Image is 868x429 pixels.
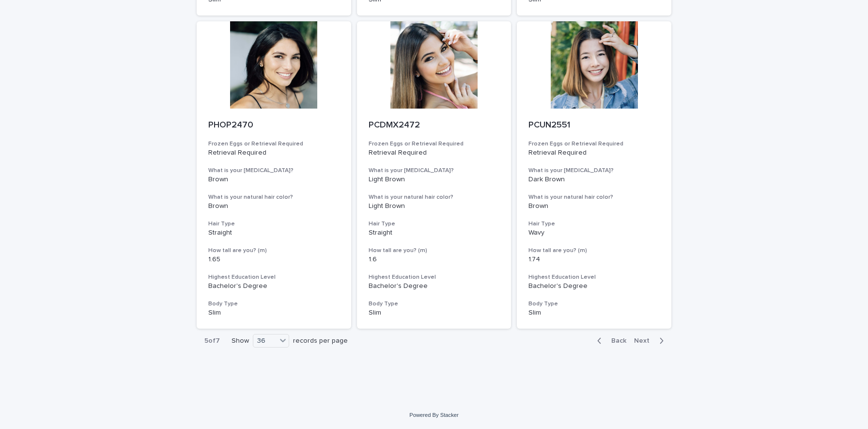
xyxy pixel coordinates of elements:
p: PCUN2551 [528,120,660,131]
p: PHOP2470 [208,120,340,131]
p: 1.65 [208,255,340,264]
p: Brown [208,175,340,184]
p: 1.74 [528,255,660,264]
h3: How tall are you? (m) [208,247,340,254]
p: Slim [369,309,500,317]
p: 5 of 7 [197,329,228,353]
div: 36 [253,336,277,346]
p: Slim [208,309,340,317]
p: Retrieval Required [369,149,500,157]
h3: What is your [MEDICAL_DATA]? [369,167,500,175]
h3: Highest Education Level [528,273,660,281]
a: PHOP2470Frozen Eggs or Retrieval RequiredRetrieval RequiredWhat is your [MEDICAL_DATA]?BrownWhat ... [197,21,351,329]
a: Powered By Stacker [409,412,458,418]
h3: Highest Education Level [208,273,340,281]
h3: How tall are you? (m) [528,247,660,254]
h3: Frozen Eggs or Retrieval Required [528,140,660,148]
p: Retrieval Required [528,149,660,157]
a: PCDMX2472Frozen Eggs or Retrieval RequiredRetrieval RequiredWhat is your [MEDICAL_DATA]?Light Bro... [357,21,511,329]
h3: What is your [MEDICAL_DATA]? [208,167,340,175]
p: 1.6 [369,255,500,264]
p: Bachelor's Degree [528,282,660,290]
h3: Hair Type [528,220,660,228]
p: Bachelor's Degree [369,282,500,290]
h3: How tall are you? (m) [369,247,500,254]
h3: Hair Type [369,220,500,228]
h3: What is your natural hair color? [528,193,660,201]
h3: What is your natural hair color? [369,193,500,201]
p: Show [232,337,249,345]
p: Slim [528,309,660,317]
p: Dark Brown [528,175,660,184]
h3: What is your natural hair color? [208,193,340,201]
p: Light Brown [369,175,500,184]
p: Light Brown [369,202,500,210]
h3: Frozen Eggs or Retrieval Required [208,140,340,148]
p: Straight [208,229,340,237]
h3: Body Type [208,300,340,308]
h3: Frozen Eggs or Retrieval Required [369,140,500,148]
span: Back [605,337,626,344]
h3: Hair Type [208,220,340,228]
h3: What is your [MEDICAL_DATA]? [528,167,660,175]
span: Next [634,337,655,344]
h3: Body Type [369,300,500,308]
p: PCDMX2472 [369,120,500,131]
p: Retrieval Required [208,149,340,157]
button: Next [630,336,671,345]
p: Wavy [528,229,660,237]
p: Brown [208,202,340,210]
p: Brown [528,202,660,210]
button: Back [589,336,630,345]
h3: Body Type [528,300,660,308]
p: records per page [293,337,348,345]
h3: Highest Education Level [369,273,500,281]
p: Straight [369,229,500,237]
a: PCUN2551Frozen Eggs or Retrieval RequiredRetrieval RequiredWhat is your [MEDICAL_DATA]?Dark Brown... [517,21,671,329]
p: Bachelor's Degree [208,282,340,290]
